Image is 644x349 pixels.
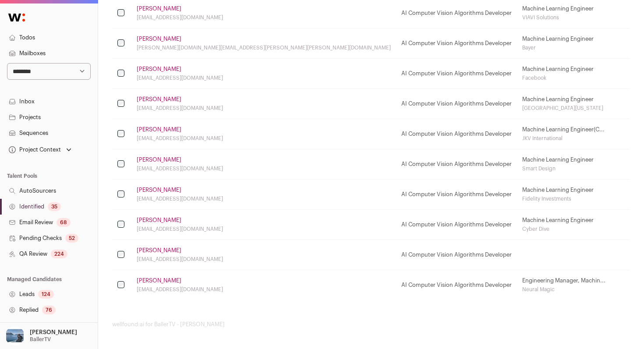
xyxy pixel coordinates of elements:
td: Machine Learning Engineer [517,149,637,180]
div: [EMAIL_ADDRESS][DOMAIN_NAME] [137,105,391,112]
td: Machine Learning Engineer [517,28,637,59]
button: Open dropdown [4,326,79,345]
a: [PERSON_NAME] [137,217,181,224]
div: Cyber Dive [522,226,632,233]
div: 68 [57,218,71,227]
td: Machine Learning Engineer [517,59,637,89]
td: AI Computer Vision Algorithms Developer [396,28,517,59]
img: Wellfound [4,9,30,26]
div: Bayer [522,44,632,51]
div: VIAVI Solutions [522,14,632,21]
div: Fidelity Investments [522,195,632,202]
div: [EMAIL_ADDRESS][DOMAIN_NAME] [137,226,391,233]
a: [PERSON_NAME] [137,247,181,254]
div: [EMAIL_ADDRESS][DOMAIN_NAME] [137,256,391,263]
div: [GEOGRAPHIC_DATA][US_STATE] [522,105,632,112]
div: [EMAIL_ADDRESS][DOMAIN_NAME] [137,195,391,202]
footer: wellfound:ai for BallerTV - [PERSON_NAME] [112,321,630,328]
a: [PERSON_NAME] [137,277,181,284]
div: 124 [38,290,54,299]
td: AI Computer Vision Algorithms Developer [396,210,517,240]
div: [EMAIL_ADDRESS][DOMAIN_NAME] [137,135,391,142]
img: 17109629-medium_jpg [5,326,25,345]
a: [PERSON_NAME] [137,126,181,133]
button: Open dropdown [7,144,73,156]
div: 52 [65,234,78,243]
div: [PERSON_NAME][DOMAIN_NAME][EMAIL_ADDRESS][PERSON_NAME][PERSON_NAME][DOMAIN_NAME] [137,44,391,51]
td: Machine Learning Engineer(C... [517,119,637,149]
div: Neural Magic [522,286,632,293]
div: [EMAIL_ADDRESS][DOMAIN_NAME] [137,74,391,81]
td: AI Computer Vision Algorithms Developer [396,59,517,89]
td: AI Computer Vision Algorithms Developer [396,149,517,180]
td: AI Computer Vision Algorithms Developer [396,119,517,149]
a: [PERSON_NAME] [137,96,181,103]
td: AI Computer Vision Algorithms Developer [396,270,517,300]
td: AI Computer Vision Algorithms Developer [396,180,517,210]
td: Machine Learning Engineer [517,210,637,240]
a: [PERSON_NAME] [137,156,181,163]
div: 224 [51,250,67,258]
div: 35 [48,202,61,211]
td: Engineering Manager, Machin... [517,270,637,300]
div: [EMAIL_ADDRESS][DOMAIN_NAME] [137,165,391,172]
a: [PERSON_NAME] [137,35,181,42]
a: [PERSON_NAME] [137,66,181,73]
div: [EMAIL_ADDRESS][DOMAIN_NAME] [137,14,391,21]
div: JKV International [522,135,632,142]
td: AI Computer Vision Algorithms Developer [396,240,517,270]
td: AI Computer Vision Algorithms Developer [396,89,517,119]
a: [PERSON_NAME] [137,5,181,12]
a: [PERSON_NAME] [137,187,181,194]
div: [EMAIL_ADDRESS][DOMAIN_NAME] [137,286,391,293]
td: Machine Learning Engineer [517,89,637,119]
div: 76 [42,306,56,314]
div: Facebook [522,74,632,81]
td: Machine Learning Engineer [517,180,637,210]
div: Project Context [7,146,61,153]
p: [PERSON_NAME] [30,329,77,336]
p: BallerTV [30,336,51,343]
div: Smart Design [522,165,632,172]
